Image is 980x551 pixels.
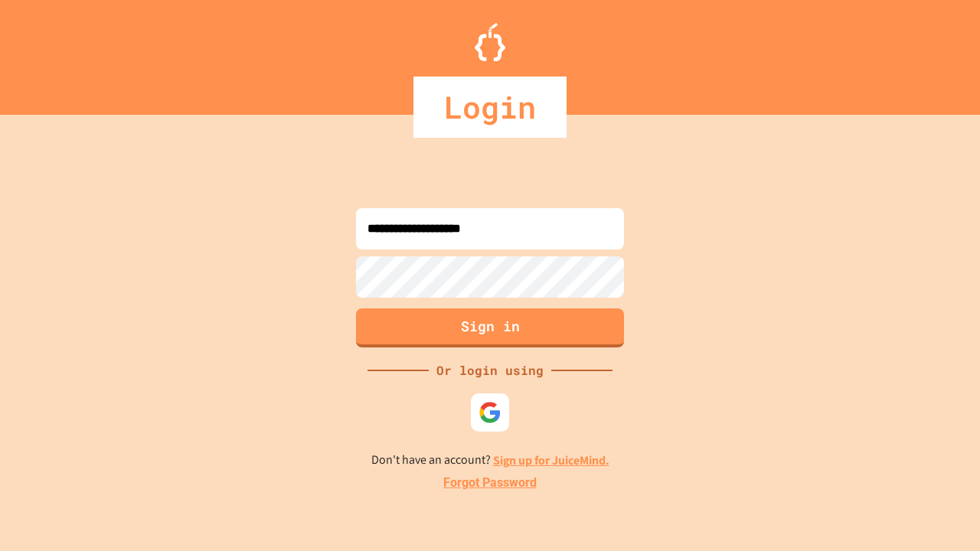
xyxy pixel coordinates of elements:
div: Or login using [429,361,551,380]
a: Sign up for JuiceMind. [493,452,609,468]
div: Login [413,77,567,138]
img: Logo.svg [475,23,505,61]
a: Forgot Password [443,474,537,492]
button: Sign in [356,308,624,347]
p: Don't have an account? [371,451,609,470]
img: google-icon.svg [479,401,501,424]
